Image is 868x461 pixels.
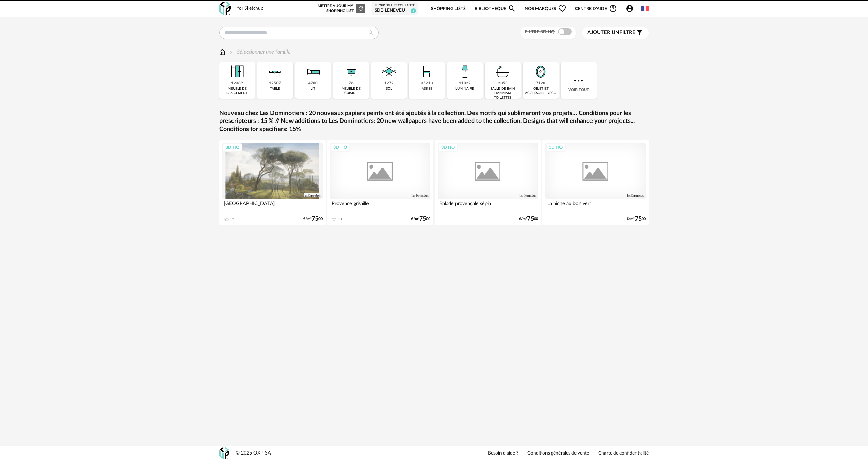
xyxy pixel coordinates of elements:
span: 75 [312,217,318,221]
div: €/m² 00 [303,217,323,221]
div: 3D HQ [330,143,350,152]
div: 4700 [308,81,318,86]
span: Ajouter un [587,30,619,35]
img: Assise.png [418,62,436,81]
a: 3D HQ La biche au bois vert €/m²7500 [542,140,649,225]
button: Ajouter unfiltre Filter icon [582,27,649,39]
div: Provence grisaille [330,199,430,213]
img: fr [641,5,649,12]
div: SDB LENEVEU [375,8,415,14]
span: Refresh icon [358,6,364,10]
img: Literie.png [304,62,322,81]
span: filtre [587,29,635,36]
div: €/m² 00 [627,217,646,221]
span: 75 [635,217,642,221]
img: Miroir.png [532,62,550,81]
a: Shopping List courante SDB LENEVEU 5 [375,4,415,14]
div: assise [422,87,432,91]
div: 3D HQ [223,143,242,152]
div: 3D HQ [438,143,458,152]
div: lit [311,87,315,91]
div: 7120 [536,81,545,86]
img: svg+xml;base64,PHN2ZyB3aWR0aD0iMTYiIGhlaWdodD0iMTciIHZpZXdCb3g9IjAgMCAxNiAxNyIgZmlsbD0ibm9uZSIgeG... [219,48,225,56]
div: 76 [349,81,354,86]
div: Balade provençale sépia [438,199,538,213]
a: 3D HQ Provence grisaille 10 €/m²7500 [327,140,433,225]
div: 3D HQ [546,143,566,152]
a: Charte de confidentialité [598,450,649,457]
span: Filter icon [635,29,644,37]
img: Meuble%20de%20rangement.png [228,62,246,81]
span: 75 [527,217,534,221]
img: Luminaire.png [455,62,474,81]
div: 12389 [231,81,243,86]
div: La biche au bois vert [545,199,646,213]
span: Centre d'aideHelp Circle Outline icon [575,4,617,13]
div: €/m² 00 [411,217,430,221]
a: 3D HQ Balade provençale sépia €/m²7500 [435,140,541,225]
div: €/m² 00 [519,217,538,221]
div: 10 [338,217,342,222]
span: Heart Outline icon [558,4,566,13]
div: table [270,87,280,91]
div: Shopping List courante [375,4,415,8]
div: sol [386,87,392,91]
span: 75 [419,217,426,221]
div: for Sketchup [237,5,264,12]
img: OXP [219,2,231,16]
span: Help Circle Outline icon [609,4,617,13]
div: meuble de rangement [221,87,253,96]
div: 12507 [269,81,281,86]
div: 12 [230,217,234,222]
img: svg+xml;base64,PHN2ZyB3aWR0aD0iMTYiIGhlaWdodD0iMTYiIHZpZXdCb3g9IjAgMCAxNiAxNiIgZmlsbD0ibm9uZSIgeG... [228,48,234,56]
div: luminaire [455,87,474,91]
span: Account Circle icon [626,4,637,13]
a: Shopping Lists [431,1,466,17]
span: Account Circle icon [626,4,634,13]
div: 1272 [384,81,394,86]
div: Mettre à jour ma Shopping List [316,4,365,13]
div: meuble de cuisine [335,87,367,96]
div: © 2025 OXP SA [236,450,271,457]
div: [GEOGRAPHIC_DATA] [222,199,323,213]
div: Voir tout [561,62,597,99]
img: Rangement.png [342,62,360,81]
a: BibliothèqueMagnify icon [475,1,516,17]
span: 5 [411,8,416,13]
img: Table.png [266,62,284,81]
div: Sélectionner une famille [228,48,291,56]
div: salle de bain hammam toilettes [487,87,519,100]
a: Besoin d'aide ? [488,450,518,457]
a: 3D HQ [GEOGRAPHIC_DATA] 12 €/m²7500 [219,140,326,225]
img: OXP [219,447,229,459]
div: objet et accessoire déco [525,87,556,96]
img: Sol.png [380,62,398,81]
div: 11022 [459,81,471,86]
span: Filtre 3D HQ [525,30,555,34]
span: Nos marques [525,1,566,17]
a: Nouveau chez Les Dominotiers : 20 nouveaux papiers peints ont été ajoutés à la collection. Des mo... [219,110,649,133]
a: Conditions générales de vente [527,450,589,457]
span: Magnify icon [508,4,516,13]
div: 2353 [498,81,508,86]
img: more.7b13dc1.svg [572,74,585,87]
img: Salle%20de%20bain.png [494,62,512,81]
div: 35213 [421,81,433,86]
